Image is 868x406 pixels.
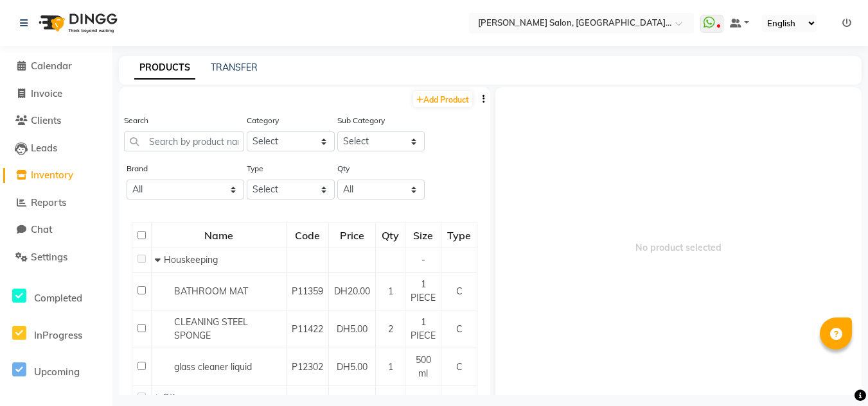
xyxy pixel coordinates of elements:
a: PRODUCTS [134,56,195,80]
a: Chat [3,223,109,237]
div: Name [152,224,285,247]
span: Leads [31,142,57,154]
span: Invoice [31,87,62,99]
span: BATHROOM MAT [174,285,248,297]
a: Add Product [413,91,472,107]
span: Calendar [31,60,72,72]
img: logo [33,5,121,41]
a: Leads [3,141,109,156]
input: Search by product name or code [124,131,244,151]
span: Collapse Row [155,254,164,266]
span: Expand Row [155,392,163,403]
span: P11422 [292,323,323,335]
span: 1 [388,285,393,297]
a: Invoice [3,87,109,101]
label: Brand [127,163,148,174]
span: Other [163,392,186,403]
span: 500 ml [416,354,431,379]
span: glass cleaner liquid [174,361,252,373]
span: - [421,254,425,266]
a: Calendar [3,59,109,74]
label: Type [247,163,263,174]
div: Size [406,224,440,247]
div: Price [330,224,375,247]
div: Type [442,224,476,247]
span: 1 PIECE [411,278,436,303]
span: C [456,323,463,335]
a: Reports [3,196,109,210]
span: C [456,285,463,297]
label: Search [124,115,148,126]
span: P11359 [292,285,323,297]
span: C [456,361,463,373]
span: CLEANING STEEL SPONGE [174,316,248,341]
span: Settings [31,251,67,263]
div: Qty [376,224,404,247]
label: Category [247,115,279,126]
span: P12302 [292,361,323,373]
label: Sub Category [337,115,385,126]
span: 1 [388,361,393,373]
span: Reports [31,196,66,208]
div: Code [287,224,328,247]
span: 2 [388,323,393,335]
span: 1 PIECE [411,316,436,341]
span: Inventory [31,169,73,181]
span: Houskeeping [164,254,218,266]
a: Settings [3,250,109,265]
span: DH5.00 [337,323,368,335]
span: InProgress [34,329,82,341]
a: Clients [3,114,109,128]
a: TRANSFER [211,62,258,73]
span: Completed [34,292,82,304]
span: Upcoming [34,366,80,378]
a: Inventory [3,168,109,183]
label: Qty [337,163,350,174]
iframe: chat widget [814,355,855,393]
span: DH20.00 [334,285,370,297]
span: Clients [31,114,61,126]
span: - [421,392,425,403]
span: DH5.00 [337,361,368,373]
span: Chat [31,223,52,235]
